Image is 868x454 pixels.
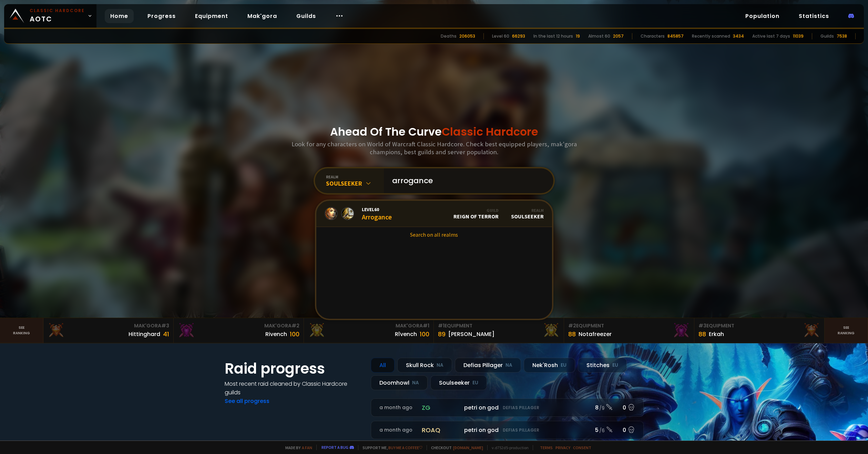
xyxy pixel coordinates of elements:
[326,179,384,187] div: Soulseeker
[694,318,825,343] a: #3Equipment88Erkah
[225,379,362,397] h4: Most recent raid cleaned by Classic Hardcore guilds
[524,358,575,373] div: Nek'Rosh
[540,445,553,450] a: Terms
[316,201,552,227] a: Level60ArroganceGuildReign of TerrorRealmSoulseeker
[573,445,591,450] a: Consent
[511,208,544,220] div: Soulseeker
[48,322,169,329] div: Mak'Gora
[225,358,362,379] h1: Raid progress
[371,358,395,373] div: All
[576,33,580,39] div: 19
[30,8,85,24] span: AOTC
[388,445,422,450] a: Buy me a coffee
[455,358,521,373] div: Defias Pillager
[612,362,618,369] small: EU
[568,322,576,329] span: # 2
[448,330,494,338] div: [PERSON_NAME]
[163,329,169,339] div: 41
[423,322,429,329] span: # 1
[588,33,610,39] div: Almost 60
[837,33,847,39] div: 7538
[453,445,483,450] a: [DOMAIN_NAME]
[511,208,544,213] div: Realm
[304,318,434,343] a: Mak'Gora#1Rîvench100
[533,33,573,39] div: In the last 12 hours
[142,9,181,23] a: Progress
[453,208,499,213] div: Guild
[641,33,665,39] div: Characters
[265,330,287,338] div: Rivench
[129,330,160,338] div: Hittinghard
[358,445,422,450] span: Support me,
[512,33,525,39] div: 66293
[709,330,724,338] div: Erkah
[434,318,564,343] a: #1Equipment89[PERSON_NAME]
[388,168,545,193] input: Search a character...
[487,445,529,450] span: v. d752d5 - production
[289,140,580,156] h3: Look for any characters on World of Warcraft Classic Hardcore. Check best equipped players, mak'g...
[330,124,538,140] h1: Ahead Of The Curve
[326,174,384,179] div: realm
[825,318,868,343] a: Seeranking
[437,362,443,369] small: NA
[453,208,499,220] div: Reign of Terror
[362,206,392,221] div: Arrogance
[292,322,299,329] span: # 2
[793,33,804,39] div: 11039
[4,4,96,28] a: Classic HardcoreAOTC
[793,9,835,23] a: Statistics
[698,322,820,329] div: Equipment
[174,318,304,343] a: Mak'Gora#2Rivench100
[568,329,576,339] div: 88
[438,322,445,329] span: # 1
[242,9,283,23] a: Mak'gora
[579,330,612,338] div: Notafreezer
[281,445,312,450] span: Made by
[397,358,452,373] div: Skull Rock
[178,322,299,329] div: Mak'Gora
[667,33,684,39] div: 845857
[290,329,299,339] div: 100
[564,318,694,343] a: #2Equipment88Notafreezer
[492,33,509,39] div: Level 60
[820,33,834,39] div: Guilds
[442,124,538,139] span: Classic Hardcore
[105,9,134,23] a: Home
[308,322,430,329] div: Mak'Gora
[30,8,85,14] small: Classic Hardcore
[420,329,429,339] div: 100
[43,318,174,343] a: Mak'Gora#3Hittinghard41
[438,329,446,339] div: 89
[698,322,706,329] span: # 3
[371,375,428,390] div: Doomhowl
[430,375,487,390] div: Soulseeker
[302,445,312,450] a: a fan
[561,362,566,369] small: EU
[578,358,627,373] div: Stitches
[555,445,570,450] a: Privacy
[412,379,419,386] small: NA
[371,398,644,417] a: a month agozgpetri on godDefias Pillager8 /90
[740,9,785,23] a: Population
[321,445,348,450] a: Report a bug
[316,227,552,242] a: Search on all realms
[161,322,169,329] span: # 3
[362,206,392,213] span: Level 60
[692,33,730,39] div: Recently scanned
[568,322,690,329] div: Equipment
[459,33,475,39] div: 206053
[427,445,483,450] span: Checkout
[190,9,234,23] a: Equipment
[733,33,744,39] div: 3434
[438,322,560,329] div: Equipment
[613,33,624,39] div: 2057
[291,9,321,23] a: Guilds
[395,330,417,338] div: Rîvench
[441,33,457,39] div: Deaths
[371,421,644,439] a: a month agoroaqpetri on godDefias Pillager5 /60
[752,33,790,39] div: Active last 7 days
[472,379,478,386] small: EU
[698,329,706,339] div: 88
[506,362,512,369] small: NA
[225,397,269,405] a: See all progress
